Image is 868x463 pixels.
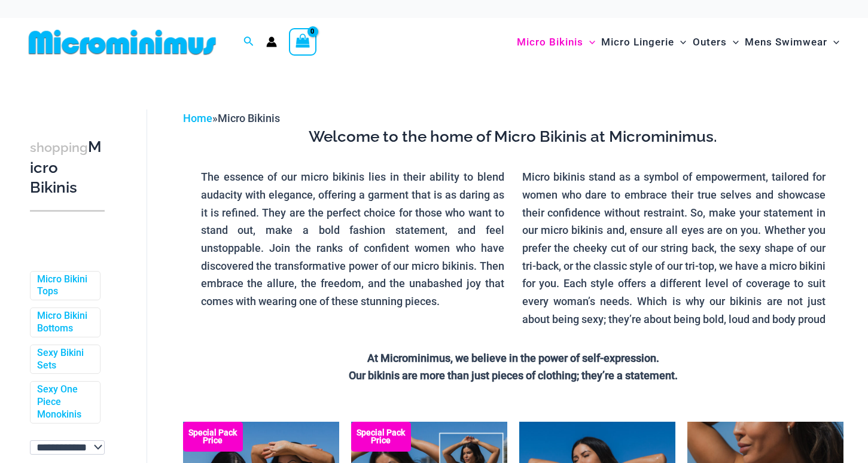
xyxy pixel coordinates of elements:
select: wpc-taxonomy-pa_color-745982 [30,440,105,455]
img: MM SHOP LOGO FLAT [24,29,221,56]
a: Sexy Bikini Sets [37,347,91,372]
a: View Shopping Cart, empty [289,28,316,56]
strong: Our bikinis are more than just pieces of clothing; they’re a statement. [349,369,678,382]
span: Menu Toggle [727,27,739,57]
h3: Welcome to the home of Micro Bikinis at Microminimus. [192,127,835,147]
a: Micro LingerieMenu ToggleMenu Toggle [598,24,689,60]
a: Micro BikinisMenu ToggleMenu Toggle [514,24,598,60]
a: OutersMenu ToggleMenu Toggle [690,24,742,60]
a: Micro Bikini Tops [37,273,91,298]
a: Search icon link [243,35,254,50]
b: Special Pack Price [183,429,243,444]
span: Outers [693,27,727,57]
p: Micro bikinis stand as a symbol of empowerment, tailored for women who dare to embrace their true... [522,168,826,328]
a: Sexy One Piece Monokinis [37,383,91,421]
nav: Site Navigation [512,22,844,62]
p: The essence of our micro bikinis lies in their ability to blend audacity with elegance, offering ... [201,168,504,310]
a: Home [183,112,212,124]
strong: At Microminimus, we believe in the power of self-expression. [367,352,659,364]
b: Special Pack Price [351,429,411,444]
span: Menu Toggle [583,27,595,57]
span: Micro Bikinis [218,112,280,124]
span: Menu Toggle [674,27,686,57]
span: Menu Toggle [827,27,839,57]
span: Micro Lingerie [601,27,674,57]
span: Micro Bikinis [517,27,583,57]
a: Mens SwimwearMenu ToggleMenu Toggle [742,24,842,60]
h3: Micro Bikinis [30,137,105,198]
span: Mens Swimwear [745,27,827,57]
a: Account icon link [266,36,277,47]
span: shopping [30,140,88,155]
a: Micro Bikini Bottoms [37,310,91,335]
span: » [183,112,280,124]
